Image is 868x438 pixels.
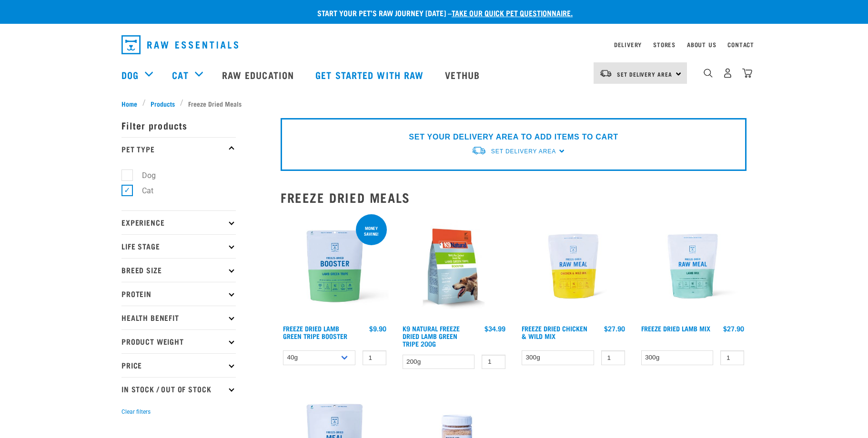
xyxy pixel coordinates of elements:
span: Home [121,99,137,109]
img: van-moving.png [471,146,486,156]
a: Delivery [614,43,642,46]
p: In Stock / Out Of Stock [121,377,236,401]
img: RE Product Shoot 2023 Nov8677 [639,212,747,320]
div: $9.90 [369,325,386,332]
p: Filter products [121,113,236,137]
a: Freeze Dried Lamb Mix [641,327,710,330]
div: $34.99 [484,325,505,332]
img: Raw Essentials Logo [121,35,238,54]
span: Products [151,99,175,109]
p: Health Benefit [121,306,236,329]
p: Life Stage [121,234,236,258]
p: SET YOUR DELIVERY AREA TO ADD ITEMS TO CART [409,131,618,143]
a: Stores [653,43,676,46]
a: Get started with Raw [306,56,435,94]
a: Cat [172,68,188,82]
a: K9 Natural Freeze Dried Lamb Green Tripe 200g [403,327,460,345]
div: Money saving! [356,221,387,241]
a: Dog [121,68,139,82]
nav: breadcrumbs [121,99,747,109]
a: Products [146,99,180,109]
div: $27.90 [723,325,744,332]
a: Contact [727,43,754,46]
button: Clear filters [121,408,151,416]
input: 1 [601,350,625,365]
p: Experience [121,210,236,234]
img: van-moving.png [599,69,612,78]
a: Freeze Dried Chicken & Wild Mix [522,327,587,338]
p: Pet Type [121,137,236,161]
img: K9 Square [400,212,508,320]
a: take our quick pet questionnaire. [452,10,573,15]
p: Product Weight [121,329,236,353]
a: Vethub [435,56,492,94]
label: Dog [127,169,160,181]
p: Breed Size [121,258,236,282]
a: About Us [687,43,716,46]
span: Set Delivery Area [617,72,672,76]
img: user.png [723,68,733,78]
img: RE Product Shoot 2023 Nov8678 [519,212,627,320]
img: Freeze Dried Lamb Green Tripe [281,212,389,320]
span: Set Delivery Area [491,148,556,155]
img: home-icon@2x.png [742,68,752,78]
a: Freeze Dried Lamb Green Tripe Booster [283,327,347,338]
img: home-icon-1@2x.png [704,69,713,78]
input: 1 [720,350,744,365]
input: 1 [363,350,386,365]
p: Price [121,353,236,377]
a: Home [121,99,142,109]
div: $27.90 [604,325,625,332]
nav: dropdown navigation [114,31,754,58]
p: Protein [121,282,236,306]
a: Raw Education [212,56,306,94]
input: 1 [482,355,505,369]
label: Cat [127,185,157,197]
h2: Freeze Dried Meals [281,190,747,205]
